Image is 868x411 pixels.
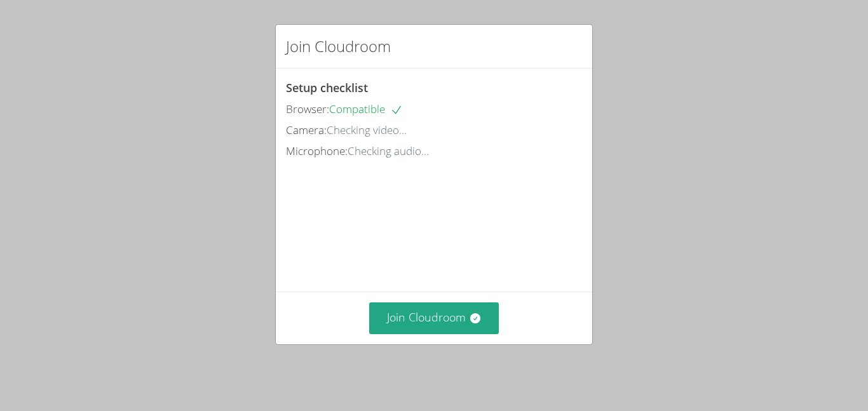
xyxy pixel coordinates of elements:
[327,123,407,137] span: Checking video...
[329,102,403,116] span: Compatible
[286,144,348,158] span: Microphone:
[286,35,391,58] h2: Join Cloudroom
[286,102,329,116] span: Browser:
[286,80,368,95] span: Setup checklist
[286,123,327,137] span: Camera:
[348,144,429,158] span: Checking audio...
[369,302,499,334] button: Join Cloudroom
